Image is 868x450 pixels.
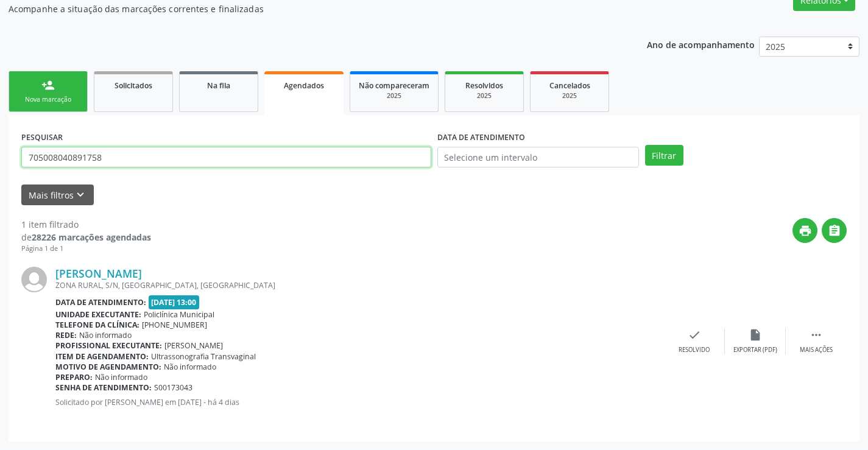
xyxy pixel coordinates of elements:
[55,309,141,320] b: Unidade executante:
[647,37,755,52] p: Ano de acompanhamento
[799,224,812,237] i: print
[207,80,230,91] span: Na fila
[149,295,200,309] span: [DATE] 13:00
[21,128,63,147] label: PESQUISAR
[18,95,79,104] div: Nova marcação
[810,328,823,342] i: 
[465,80,503,91] span: Resolvidos
[749,328,762,342] i: insert_drive_file
[454,91,515,100] div: 2025
[21,185,94,206] button: Mais filtroskeyboard_arrow_down
[9,2,604,15] p: Acompanhe a situação das marcações correntes e finalizadas
[154,382,192,393] span: S00173043
[437,147,639,167] input: Selecione um intervalo
[539,91,600,100] div: 2025
[733,346,777,354] div: Exportar (PDF)
[164,340,223,351] span: [PERSON_NAME]
[55,297,146,308] b: Data de atendimento:
[549,80,590,91] span: Cancelados
[55,382,152,393] b: Senha de atendimento:
[55,320,139,330] b: Telefone da clínica:
[55,330,77,340] b: Rede:
[645,145,683,166] button: Filtrar
[21,267,47,292] img: img
[55,397,664,407] p: Solicitado por [PERSON_NAME] em [DATE] - há 4 dias
[144,309,214,320] span: Policlínica Municipal
[284,80,324,91] span: Agendados
[55,351,149,362] b: Item de agendamento:
[437,128,525,147] label: DATA DE ATENDIMENTO
[74,188,87,202] i: keyboard_arrow_down
[41,79,55,92] div: person_add
[792,218,817,243] button: print
[55,362,161,372] b: Motivo de agendamento:
[822,218,847,243] button: 
[55,372,93,382] b: Preparo:
[21,147,431,167] input: Nome, CNS
[688,328,701,342] i: check
[55,280,664,290] div: ZONA RURAL, S/N, [GEOGRAPHIC_DATA], [GEOGRAPHIC_DATA]
[95,372,147,382] span: Não informado
[359,80,429,91] span: Não compareceram
[828,224,841,237] i: 
[21,218,151,231] div: 1 item filtrado
[32,231,151,243] strong: 28226 marcações agendadas
[164,362,216,372] span: Não informado
[55,340,162,351] b: Profissional executante:
[55,267,142,280] a: [PERSON_NAME]
[151,351,256,362] span: Ultrassonografia Transvaginal
[21,244,151,254] div: Página 1 de 1
[359,91,429,100] div: 2025
[800,346,833,354] div: Mais ações
[79,330,132,340] span: Não informado
[115,80,152,91] span: Solicitados
[142,320,207,330] span: [PHONE_NUMBER]
[679,346,710,354] div: Resolvido
[21,231,151,244] div: de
